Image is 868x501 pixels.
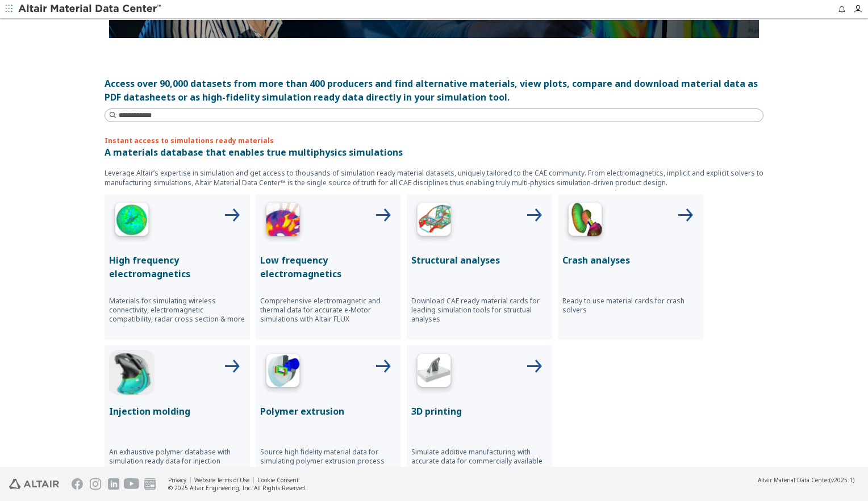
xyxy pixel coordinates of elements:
[18,3,163,15] img: Altair Material Data Center
[411,350,457,395] img: 3D Printing Icon
[260,297,397,324] p: Comprehensive electromagnetic and thermal data for accurate e-Motor simulations with Altair FLUX
[109,448,245,475] p: An exhaustive polymer database with simulation ready data for injection molding from leading mate...
[105,77,763,104] div: Access over 90,000 datasets from more than 400 producers and find alternative materials, view plo...
[105,345,250,491] button: Injection Molding IconInjection moldingAn exhaustive polymer database with simulation ready data ...
[758,476,854,484] div: (v2025.1)
[758,476,829,484] span: Altair Material Data Center
[411,253,548,267] p: Structural analyses
[260,199,306,244] img: Low Frequency Icon
[109,199,155,244] img: High Frequency Icon
[260,350,306,395] img: Polymer Extrusion Icon
[407,345,552,491] button: 3D Printing Icon3D printingSimulate additive manufacturing with accurate data for commercially av...
[411,297,548,324] p: Download CAE ready material cards for leading simulation tools for structual analyses
[260,404,397,418] p: Polymer extrusion
[105,168,763,187] p: Leverage Altair’s expertise in simulation and get access to thousands of simulation ready materia...
[168,484,307,492] div: © 2025 Altair Engineering, Inc. All Rights Reserved.
[411,199,457,244] img: Structural Analyses Icon
[411,404,548,418] p: 3D printing
[9,479,59,489] img: Altair Engineering
[105,136,763,145] p: Instant access to simulations ready materials
[257,476,299,484] a: Cookie Consent
[256,194,401,340] button: Low Frequency IconLow frequency electromagneticsComprehensive electromagnetic and thermal data fo...
[411,448,548,475] p: Simulate additive manufacturing with accurate data for commercially available materials
[109,404,245,418] p: Injection molding
[109,350,155,395] img: Injection Molding Icon
[562,297,699,315] p: Ready to use material cards for crash solvers
[562,199,608,244] img: Crash Analyses Icon
[562,253,699,267] p: Crash analyses
[105,145,763,159] p: A materials database that enables true multiphysics simulations
[168,476,186,484] a: Privacy
[109,253,245,281] p: High frequency electromagnetics
[105,194,250,340] button: High Frequency IconHigh frequency electromagneticsMaterials for simulating wireless connectivity,...
[558,194,703,340] button: Crash Analyses IconCrash analysesReady to use material cards for crash solvers
[109,297,245,324] p: Materials for simulating wireless connectivity, electromagnetic compatibility, radar cross sectio...
[194,476,249,484] a: Website Terms of Use
[256,345,401,491] button: Polymer Extrusion IconPolymer extrusionSource high fidelity material data for simulating polymer ...
[260,253,397,281] p: Low frequency electromagnetics
[260,448,397,466] p: Source high fidelity material data for simulating polymer extrusion process
[407,194,552,340] button: Structural Analyses IconStructural analysesDownload CAE ready material cards for leading simulati...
